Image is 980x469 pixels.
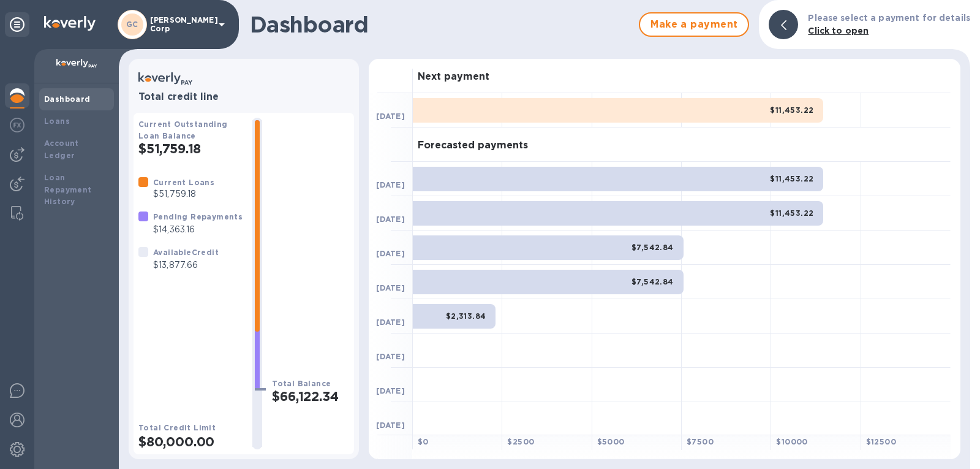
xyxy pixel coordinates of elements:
b: Current Loans [153,178,214,187]
h3: Forecasted payments [418,140,528,151]
div: Unpin categories [5,12,29,37]
b: [DATE] [376,352,405,361]
b: [DATE] [376,180,405,189]
b: GC [126,20,138,29]
b: [DATE] [376,112,405,121]
b: Pending Repayments [153,212,243,221]
b: [DATE] [376,421,405,430]
h1: Dashboard [250,12,633,37]
b: Total Credit Limit [138,423,216,432]
b: [DATE] [376,283,405,292]
b: $11,453.22 [770,174,813,183]
p: $13,877.66 [153,259,219,272]
h2: $80,000.00 [138,434,243,449]
b: Total Balance [272,379,331,388]
img: Foreign exchange [10,118,24,132]
h3: Next payment [418,71,489,83]
b: Click to open [808,26,869,36]
span: Make a payment [650,17,738,32]
h2: $66,122.34 [272,389,349,404]
b: Loan Repayment History [44,173,92,207]
p: $51,759.18 [153,188,214,200]
b: $11,453.22 [770,208,813,218]
b: $ 2500 [507,437,534,446]
b: $ 0 [418,437,429,446]
button: Make a payment [639,12,749,37]
b: [DATE] [376,386,405,395]
b: $ 5000 [597,437,625,446]
b: Current Outstanding Loan Balance [138,120,228,140]
b: Available Credit [153,248,219,257]
b: [DATE] [376,215,405,224]
b: Loans [44,116,70,126]
b: [DATE] [376,318,405,327]
img: Logo [44,16,96,31]
b: Dashboard [44,94,91,104]
b: $ 12500 [866,437,896,446]
b: $ 10000 [776,437,807,446]
b: $ 7500 [687,437,714,446]
b: [DATE] [376,249,405,258]
b: $2,313.84 [446,311,486,321]
b: $7,542.84 [631,243,674,252]
b: Please select a payment for details [808,13,970,23]
p: $14,363.16 [153,223,243,236]
h2: $51,759.18 [138,141,243,156]
p: [PERSON_NAME] Corp [150,16,211,33]
h3: Total credit line [138,91,349,103]
b: $11,453.22 [770,105,813,115]
b: Account Ledger [44,139,79,160]
b: $7,542.84 [631,277,674,286]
